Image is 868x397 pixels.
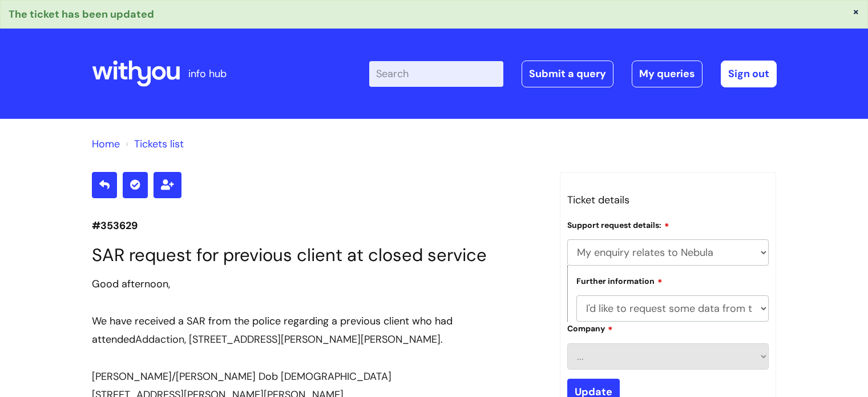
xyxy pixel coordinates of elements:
div: Good afternoon, [92,275,543,293]
div: | - [369,61,777,87]
span: Addaction, [STREET_ADDRESS][PERSON_NAME][PERSON_NAME]. [135,332,443,346]
div: We have received a SAR from the police regarding a previous client who had attended [92,312,543,349]
a: Tickets list [134,137,184,151]
a: My queries [632,61,703,87]
p: info hub [188,65,227,83]
li: Solution home [92,135,120,153]
a: Sign out [721,61,777,87]
input: Search [369,61,503,86]
label: Support request details: [567,219,669,230]
li: Tickets list [123,135,184,153]
h1: SAR request for previous client at closed service [92,244,543,266]
label: Further information [576,275,663,286]
p: #353629 [92,216,543,235]
button: × [853,6,859,17]
a: Submit a query [522,61,613,87]
label: Company [567,322,613,334]
span: [PERSON_NAME]/[PERSON_NAME] Dob [DEMOGRAPHIC_DATA] [92,370,391,383]
a: Home [92,137,120,151]
h3: Ticket details [567,191,769,209]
